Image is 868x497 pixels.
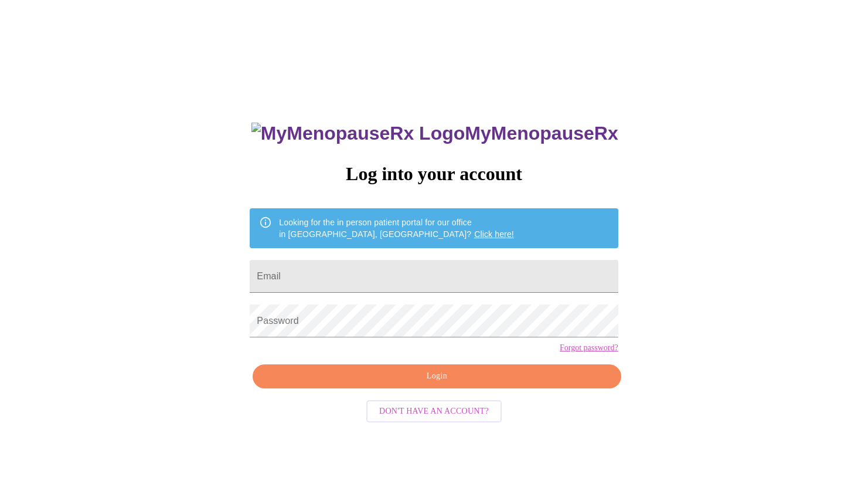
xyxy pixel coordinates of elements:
button: Login [253,364,621,388]
button: Don't have an account? [366,400,502,423]
a: Forgot password? [560,343,618,353]
h3: Log into your account [250,163,618,185]
h3: MyMenopauseRx [251,123,618,144]
span: Don't have an account? [379,404,489,419]
a: Don't have an account? [363,405,505,415]
a: Click here! [474,229,514,239]
span: Login [266,369,607,384]
img: MyMenopauseRx Logo [251,123,465,144]
div: Looking for the in person patient portal for our office in [GEOGRAPHIC_DATA], [GEOGRAPHIC_DATA]? [279,212,514,245]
